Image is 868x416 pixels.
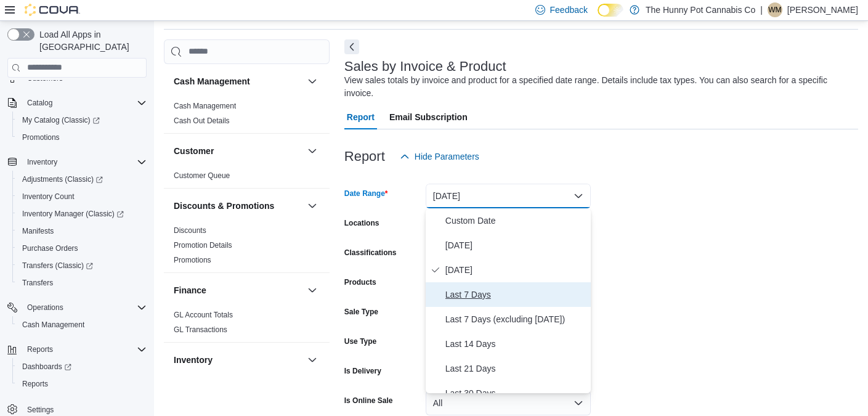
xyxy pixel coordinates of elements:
[22,133,60,142] span: Promotions
[2,94,152,112] button: Catalog
[17,172,108,187] a: Adjustments (Classic)
[174,241,232,250] a: Promotion Details
[22,96,57,110] button: Catalog
[445,213,586,228] span: Custom Date
[17,258,98,273] a: Transfers (Classic)
[768,2,781,17] span: WM
[426,208,591,393] div: Select listbox
[164,99,330,133] div: Cash Management
[550,4,588,16] span: Feedback
[22,379,48,389] span: Reports
[17,113,147,128] span: My Catalog (Classic)
[305,353,320,367] button: Inventory
[12,205,152,222] a: Inventory Manager (Classic)
[22,300,147,315] span: Operations
[445,336,586,351] span: Last 14 Days
[395,144,484,169] button: Hide Parameters
[12,316,152,333] button: Cash Management
[344,336,376,346] label: Use Type
[12,257,152,274] a: Transfers (Classic)
[17,275,58,290] a: Transfers
[768,2,782,17] div: Waseem Mohammed
[22,243,78,253] span: Purchase Orders
[174,284,206,296] h3: Finance
[347,105,375,129] span: Report
[445,238,586,253] span: [DATE]
[17,172,147,187] span: Adjustments (Classic)
[12,188,152,205] button: Inventory Count
[344,396,393,406] label: Is Online Sale
[22,209,124,219] span: Inventory Manager (Classic)
[22,226,54,236] span: Manifests
[344,366,381,376] label: Is Delivery
[12,274,152,292] button: Transfers
[17,359,147,374] span: Dashboards
[27,405,54,415] span: Settings
[305,198,320,213] button: Discounts & Promotions
[174,75,250,88] h3: Cash Management
[344,39,359,54] button: Next
[17,317,147,332] span: Cash Management
[17,317,89,332] a: Cash Management
[22,155,62,169] button: Inventory
[426,184,591,208] button: [DATE]
[598,4,623,17] input: Dark Mode
[174,200,302,212] button: Discounts & Promotions
[17,113,105,128] a: My Catalog (Classic)
[17,377,53,391] a: Reports
[344,74,852,100] div: View sales totals by invoice and product for a specified date range. Details include tax types. Y...
[174,255,211,265] span: Promotions
[174,101,236,111] span: Cash Management
[164,308,330,342] div: Finance
[17,258,147,273] span: Transfers (Classic)
[17,241,147,256] span: Purchase Orders
[12,358,152,375] a: Dashboards
[174,116,230,126] span: Cash Out Details
[17,275,147,290] span: Transfers
[34,28,147,53] span: Load All Apps in [GEOGRAPHIC_DATA]
[2,341,152,358] button: Reports
[174,311,233,319] a: GL Account Totals
[22,278,53,288] span: Transfers
[174,171,230,181] span: Customer Queue
[25,4,80,16] img: Cova
[22,342,58,357] button: Reports
[174,256,211,264] a: Promotions
[344,189,388,198] label: Date Range
[2,299,152,316] button: Operations
[344,248,397,258] label: Classifications
[344,307,378,317] label: Sale Type
[344,277,376,287] label: Products
[17,206,129,221] a: Inventory Manager (Classic)
[174,116,230,125] a: Cash Out Details
[174,240,232,250] span: Promotion Details
[445,263,586,277] span: [DATE]
[17,224,147,239] span: Manifests
[174,145,214,157] h3: Customer
[174,226,206,235] a: Discounts
[174,325,227,334] a: GL Transactions
[389,105,468,129] span: Email Subscription
[2,153,152,171] button: Inventory
[22,300,68,315] button: Operations
[17,241,83,256] a: Purchase Orders
[305,74,320,89] button: Cash Management
[22,96,147,110] span: Catalog
[17,189,147,204] span: Inventory Count
[305,144,320,158] button: Customer
[17,377,147,391] span: Reports
[17,189,79,204] a: Inventory Count
[415,150,479,163] span: Hide Parameters
[445,287,586,302] span: Last 7 Days
[22,155,147,169] span: Inventory
[22,192,75,202] span: Inventory Count
[12,171,152,188] a: Adjustments (Classic)
[174,75,302,88] button: Cash Management
[174,200,274,212] h3: Discounts & Promotions
[445,386,586,401] span: Last 30 Days
[445,312,586,327] span: Last 7 Days (excluding [DATE])
[12,129,152,146] button: Promotions
[22,174,103,184] span: Adjustments (Classic)
[12,222,152,240] button: Manifests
